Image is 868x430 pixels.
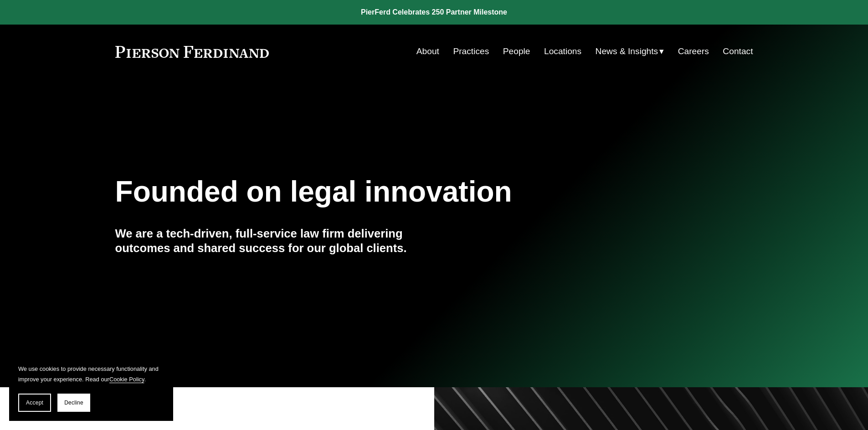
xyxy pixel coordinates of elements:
[115,175,647,208] h1: Founded on legal innovation
[453,43,489,60] a: Practices
[9,354,173,421] section: Cookie banner
[544,43,581,60] a: Locations
[416,43,439,60] a: About
[678,43,709,60] a: Careers
[596,43,664,60] a: folder dropdown
[64,400,83,406] span: Decline
[18,364,164,384] p: We use cookies to provide necessary functionality and improve your experience. Read our .
[596,44,658,60] span: News & Insights
[115,226,434,256] h4: We are a tech-driven, full-service law firm delivering outcomes and shared success for our global...
[503,43,530,60] a: People
[18,394,51,412] button: Accept
[26,400,43,406] span: Accept
[723,43,753,60] a: Contact
[109,376,144,383] a: Cookie Policy
[57,394,90,412] button: Decline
